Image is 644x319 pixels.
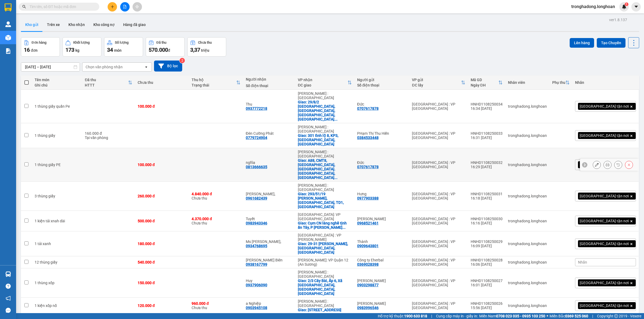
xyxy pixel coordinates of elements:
div: nghĩa [246,160,292,165]
div: 1 tải xanh [35,242,79,246]
div: Tên món [35,78,79,82]
div: Ghi chú [35,83,79,87]
div: Chưa thu [192,192,240,200]
div: Ms Thoại, [246,239,292,244]
th: Toggle SortBy [295,76,354,90]
div: Công ty Eherbal [357,258,407,262]
div: 180.000 đ [138,242,186,246]
div: [GEOGRAPHIC_DATA] : VP [GEOGRAPHIC_DATA] [412,102,465,111]
div: 540.000 đ [138,260,186,264]
span: search [22,5,26,9]
div: 0903945108 [246,306,267,310]
div: Người nhận [246,77,292,81]
div: [PERSON_NAME] : [GEOGRAPHIC_DATA] [298,299,352,308]
button: Số lượng34món [104,37,143,57]
div: 16:18 [DATE] [471,196,503,200]
div: HNHD1108250034 [471,102,503,106]
span: [PHONE_NUMBER] [2,12,41,21]
span: [GEOGRAPHIC_DATA] tận nơi [580,303,629,308]
div: tronghadong.longhoan [508,303,547,308]
span: Miền Bắc [550,313,588,319]
div: Thu hộ [192,78,236,82]
span: [GEOGRAPHIC_DATA] tận nơi [580,280,629,285]
th: Toggle SortBy [550,76,572,90]
span: Cung cấp máy in - giấy in: [436,313,478,319]
button: Kho gửi [21,18,43,31]
div: ĐC lấy [412,83,461,87]
div: Phụ thu [552,80,565,85]
div: 120.000 đ [138,303,186,308]
div: a Nghiệp [246,301,292,306]
div: Người gửi [357,78,407,82]
span: [GEOGRAPHIC_DATA] tận nơi [580,133,629,138]
div: [PERSON_NAME]: VP Quận 12 (An Sương) [298,258,352,267]
span: 16 [24,47,30,53]
div: 500.000 đ [138,219,186,223]
div: HNHD1108250028 [471,258,503,262]
div: VP nhận [298,78,347,82]
span: [GEOGRAPHIC_DATA] tận nơi [580,162,629,167]
div: 0977903388 [357,196,379,200]
div: Đèn Cường Phát [246,131,292,136]
div: 0909643801 [357,244,379,248]
div: 0937906090 [246,283,267,287]
span: đơn [31,48,38,52]
div: [GEOGRAPHIC_DATA] : VP [GEOGRAPHIC_DATA] [412,279,465,287]
div: Giao: A88, CMT8, KP Bình Đức, Bình NHâm. Thuận AN, Bình DƯơng [298,158,352,180]
input: Tìm tên, số ĐT hoặc mã đơn [30,4,93,10]
span: [GEOGRAPHIC_DATA] tận nơi [580,194,629,198]
button: Bộ lọc [154,61,182,72]
div: [GEOGRAPHIC_DATA]: VP [GEOGRAPHIC_DATA] [298,212,352,221]
div: tronghadong.longhoan [508,219,547,223]
div: Chọn văn phòng nhận [86,64,123,70]
div: 960.000 đ [192,301,240,306]
div: 1 kiện tải xnah dài [35,219,79,223]
div: 4.370.000 đ [192,217,240,221]
span: Mã đơn: HNHD1108250034 [2,29,83,36]
span: [GEOGRAPHIC_DATA] tận nơi [580,241,629,246]
span: 1 [625,2,627,6]
div: [PERSON_NAME] : [GEOGRAPHIC_DATA] [298,125,352,133]
div: 16:29 [DATE] [471,165,503,169]
div: 1 thùng giấy PE [35,163,79,167]
div: HNHD1108250030 [471,217,503,221]
strong: 0708 023 035 - 0935 103 250 [496,314,545,318]
div: 0983943346 [246,221,267,225]
div: 16:34 [DATE] [471,106,503,111]
div: 100.000 đ [138,104,186,108]
div: Đức [357,102,407,106]
div: Hưng [357,192,407,196]
button: aim [133,2,142,12]
div: 160.000 đ [85,131,132,136]
span: đ [168,48,170,52]
div: HNHD1108250032 [471,160,503,165]
div: Tại văn phòng [85,136,132,140]
span: [GEOGRAPHIC_DATA] tận nơi [580,219,629,223]
div: tronghadong.longhoan [508,133,547,138]
div: ĐC giao [298,83,347,87]
div: 0384533448 [357,136,379,140]
span: | [431,313,432,319]
div: HNHD1108250026 [471,301,503,306]
th: Toggle SortBy [189,76,243,90]
div: Số điện thoại [357,83,407,87]
div: 0779724904 [246,136,267,140]
div: 150.000 đ [138,281,186,285]
div: PHạm Thị Thu Hiền [357,131,407,136]
div: 260.000 đ [138,194,186,198]
div: 16:16 [DATE] [471,221,503,225]
div: 16:09 [DATE] [471,244,503,248]
div: Đơn hàng [32,41,46,44]
div: tronghadong.longhoan [508,260,547,264]
th: Toggle SortBy [468,76,505,90]
div: 0938167799 [246,262,267,267]
img: icon-new-feature [622,4,627,9]
div: Sửa đơn hàng [593,161,601,169]
div: 0369028398 [357,262,379,267]
strong: CSKH: [15,12,28,16]
div: Lê Công Biên [246,258,292,262]
div: Hoàng Văn Dương [357,217,407,221]
div: 1 kiện xốp nổ [35,303,79,308]
div: Thu [246,102,292,106]
span: aim [135,5,139,9]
